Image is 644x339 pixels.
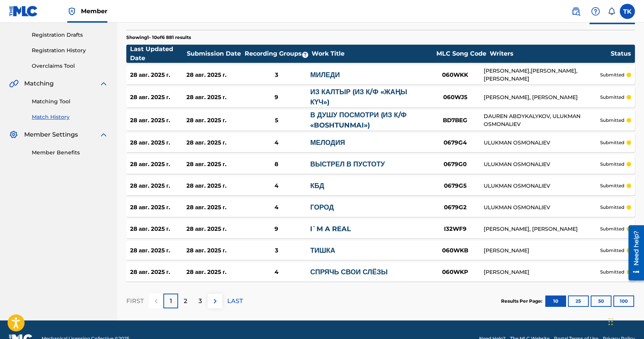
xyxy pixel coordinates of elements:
div: 9 [243,93,310,102]
img: Top Rightsholder [67,7,76,16]
a: СПРЯЧЬ СВОИ СЛЁЗЫ [310,268,388,276]
p: submitted [600,269,624,275]
a: МЕЛОДИЯ [310,138,345,147]
div: 28 авг. 2025 г. [186,160,243,169]
p: Results Per Page: [501,298,544,305]
div: ULUKMAN OSMONALIEV [484,204,600,211]
div: Writers [490,49,611,58]
div: Виджет чата [606,303,644,339]
div: Submission Date [187,49,244,58]
p: 1 [170,297,172,306]
div: 28 авг. 2025 г. [130,138,186,147]
a: Overclaims Tool [32,62,108,70]
div: BD7BEG [427,116,484,125]
div: 4 [243,138,310,147]
div: 0679G5 [427,182,484,190]
div: 28 авг. 2025 г. [186,268,243,277]
div: 28 авг. 2025 г. [130,225,186,233]
div: 28 авг. 2025 г. [130,116,186,125]
div: 4 [243,268,310,277]
div: 0679G0 [427,160,484,169]
img: right [211,297,220,306]
p: LAST [227,297,243,306]
div: 28 авг. 2025 г. [186,203,243,212]
p: submitted [600,72,624,78]
div: 28 авг. 2025 г. [130,268,186,277]
div: Status [611,49,631,58]
p: 3 [199,297,202,306]
div: 28 авг. 2025 г. [186,246,243,255]
div: 0679G2 [427,203,484,212]
div: Help [588,4,603,19]
span: Member [81,7,107,16]
a: Member Benefits [32,149,108,157]
div: 28 авг. 2025 г. [130,93,186,102]
div: Last Updated Date [130,45,187,63]
div: 0679G4 [427,138,484,147]
img: MLC Logo [9,6,38,17]
div: 28 авг. 2025 г. [186,138,243,147]
iframe: Resource Center [623,222,644,283]
div: 28 авг. 2025 г. [186,116,243,125]
div: 28 авг. 2025 г. [130,182,186,190]
p: 2 [184,297,187,306]
div: Work Title [312,49,433,58]
div: 28 авг. 2025 г. [186,225,243,233]
div: 5 [243,116,310,125]
p: submitted [600,139,624,146]
div: Recording Groups [244,49,312,58]
span: ? [302,52,308,58]
button: 25 [568,295,589,307]
div: 9 [243,225,310,233]
div: Перетащить [608,310,613,333]
span: Matching [24,79,54,88]
iframe: Chat Widget [606,303,644,339]
p: submitted [600,204,624,211]
a: МИЛЕДИ [310,71,340,79]
div: [PERSON_NAME],[PERSON_NAME], [PERSON_NAME] [484,67,600,83]
p: submitted [600,247,624,254]
a: ГОРОД [310,203,334,211]
div: 060WJ5 [427,93,484,102]
div: 28 авг. 2025 г. [186,93,243,102]
div: 4 [243,182,310,190]
img: expand [99,130,108,139]
div: 28 авг. 2025 г. [186,71,243,79]
p: submitted [600,94,624,101]
img: help [591,7,600,16]
div: 060WKB [427,246,484,255]
span: Member Settings [24,130,78,139]
div: Notifications [608,8,615,15]
a: Registration Drafts [32,31,108,39]
div: [PERSON_NAME], [PERSON_NAME] [484,225,600,233]
p: Showing 1 - 10 of 6 881 results [126,34,191,41]
div: 28 авг. 2025 г. [130,246,186,255]
a: КБД [310,182,324,190]
div: 28 авг. 2025 г. [186,182,243,190]
div: 8 [243,160,310,169]
div: ULUKMAN OSMONALIEV [484,182,600,190]
div: 4 [243,203,310,212]
img: expand [99,79,108,88]
div: 3 [243,246,310,255]
a: ВЫСТРЕЛ В ПУСТОТУ [310,160,385,168]
div: [PERSON_NAME] [484,247,600,255]
p: submitted [600,225,624,232]
a: ИЗ КАЛТЫР (ИЗ К/Ф «‎ЖАҢЫ КҮЧ») [310,88,407,106]
div: DAUREN ABDYKALYKOV, ULUKMAN OSMONALIEV [484,112,600,128]
div: [PERSON_NAME] [484,268,600,276]
a: Public Search [568,4,583,19]
a: ТИШКА [310,246,335,255]
p: submitted [600,117,624,124]
div: 28 авг. 2025 г. [130,160,186,169]
div: [PERSON_NAME], [PERSON_NAME] [484,93,600,101]
div: User Menu [620,4,635,19]
div: I32WF9 [427,225,484,233]
img: search [571,7,580,16]
div: 28 авг. 2025 г. [130,203,186,212]
a: В ДУШУ ПОСМОТРИ (ИЗ К/Ф «BOSHTUNMAI») [310,111,407,129]
a: Match History [32,113,108,121]
a: Registration History [32,47,108,54]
